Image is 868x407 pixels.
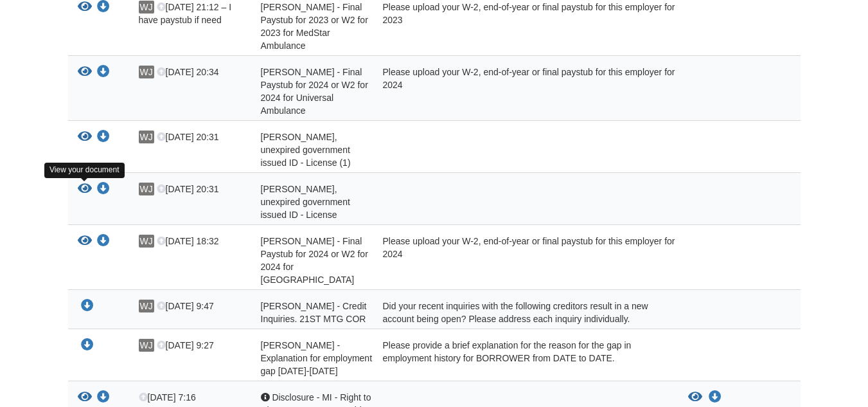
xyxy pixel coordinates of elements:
div: Please provide a brief explanation for the reason for the gap in employment history for BORROWER ... [373,339,678,377]
button: View William Jackson - Final Paystub for 2023 or W2 for 2023 for MedStar Ambulance [78,1,92,14]
span: [DATE] 7:16 [139,392,196,402]
a: Download William Jackson - Valid, unexpired government issued ID - License (1) [97,132,110,143]
button: View Disclosure - MI - Right to Choose Insurance Provider [688,391,702,404]
a: Download Disclosure - MI - Right to Choose Insurance Provider [97,393,110,403]
div: Did your recent inquiries with the following creditors result in a new account being open? Please... [373,300,678,325]
span: [PERSON_NAME] - Credit Inquiries. 21ST MTG COR [261,301,367,324]
a: Download William Jackson - Credit Inquiries. 21ST MTG COR [81,301,94,311]
a: Download William Jackson - Final Paystub for 2023 or W2 for 2023 for MedStar Ambulance [97,3,110,13]
a: Download William Jackson - Explanation for employment gap 11/01/2023-11/30/2023 [81,340,94,350]
span: [DATE] 18:32 [157,236,219,246]
span: [DATE] 9:27 [157,340,214,350]
a: Download William Jackson - Final Paystub for 2024 or W2 for 2024 for Harbor Oaks [97,237,110,247]
span: [PERSON_NAME] - Explanation for employment gap [DATE]-[DATE] [261,340,373,376]
span: WJ [139,300,154,312]
span: [PERSON_NAME] - Final Paystub for 2023 or W2 for 2023 for MedStar Ambulance [261,2,368,51]
a: Download William Jackson - Final Paystub for 2024 or W2 for 2024 for Universal Ambulance [97,68,110,78]
span: [PERSON_NAME] - Final Paystub for 2024 or W2 for 2024 for [GEOGRAPHIC_DATA] [261,236,368,285]
button: View Disclosure - MI - Right to Choose Insurance Provider [78,391,92,404]
span: [DATE] 9:47 [157,301,214,311]
span: WJ [139,1,154,14]
span: WJ [139,235,154,248]
span: WJ [139,183,154,195]
span: [PERSON_NAME], unexpired government issued ID - License [261,184,350,220]
div: Please upload your W-2, end-of-year or final paystub for this employer for 2023 [373,1,678,52]
div: Please upload your W-2, end-of-year or final paystub for this employer for 2024 [373,235,678,286]
span: [PERSON_NAME] - Final Paystub for 2024 or W2 for 2024 for Universal Ambulance [261,67,368,116]
span: WJ [139,66,154,78]
button: View William Jackson - Valid, unexpired government issued ID - License [78,183,92,196]
span: [PERSON_NAME], unexpired government issued ID - License (1) [261,132,351,168]
span: [DATE] 20:31 [157,132,219,142]
span: WJ [139,339,154,352]
button: View William Jackson - Final Paystub for 2024 or W2 for 2024 for Harbor Oaks [78,235,92,248]
a: Download Disclosure - MI - Right to Choose Insurance Provider [709,392,722,402]
a: Download William Jackson - Valid, unexpired government issued ID - License [97,185,110,195]
span: [DATE] 20:34 [157,67,219,77]
button: View William Jackson - Valid, unexpired government issued ID - License (1) [78,131,92,144]
div: Please upload your W-2, end-of-year or final paystub for this employer for 2024 [373,66,678,117]
button: View William Jackson - Final Paystub for 2024 or W2 for 2024 for Universal Ambulance [78,66,92,79]
span: [DATE] 21:12 – I have paystub if need [139,2,232,25]
div: View your document [44,163,125,177]
span: WJ [139,131,154,143]
span: [DATE] 20:31 [157,184,219,194]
